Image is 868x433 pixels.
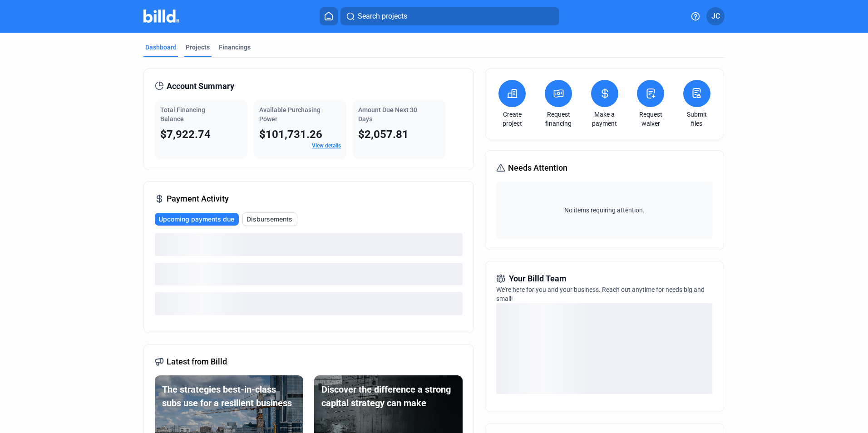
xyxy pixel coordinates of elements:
span: Account Summary [167,80,234,93]
div: Discover the difference a strong capital strategy can make [321,383,455,410]
span: Available Purchasing Power [259,106,321,123]
span: Payment Activity [167,192,229,205]
a: Request waiver [635,110,666,128]
span: $7,922.74 [160,128,211,141]
span: Total Financing Balance [160,106,205,123]
a: Make a payment [589,110,621,128]
span: $101,731.26 [259,128,322,141]
div: Dashboard [145,43,177,52]
button: JC [706,7,725,25]
button: Disbursements [242,212,297,226]
div: The strategies best-in-class subs use for a resilient business [162,383,296,410]
div: Projects [186,43,210,52]
a: Create project [496,110,528,128]
div: loading [155,292,463,315]
a: View details [312,143,341,149]
button: Search projects [340,7,559,25]
button: Upcoming payments due [155,213,239,226]
a: Request financing [542,110,574,128]
span: Disbursements [247,215,292,224]
span: Search projects [358,11,407,22]
span: Needs Attention [508,162,567,174]
img: Billd Company Logo [143,10,179,23]
span: No items requiring attention. [500,206,709,215]
span: Latest from Billd [167,355,227,368]
div: Financings [219,43,251,52]
div: loading [155,233,463,256]
div: loading [496,303,712,394]
div: loading [155,263,463,285]
span: JC [711,11,720,22]
span: Your Billd Team [509,272,567,285]
span: Upcoming payments due [158,215,234,224]
span: We're here for you and your business. Reach out anytime for needs big and small! [496,286,705,302]
span: $2,057.81 [358,128,409,141]
span: Amount Due Next 30 Days [358,106,417,123]
a: Submit files [681,110,713,128]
